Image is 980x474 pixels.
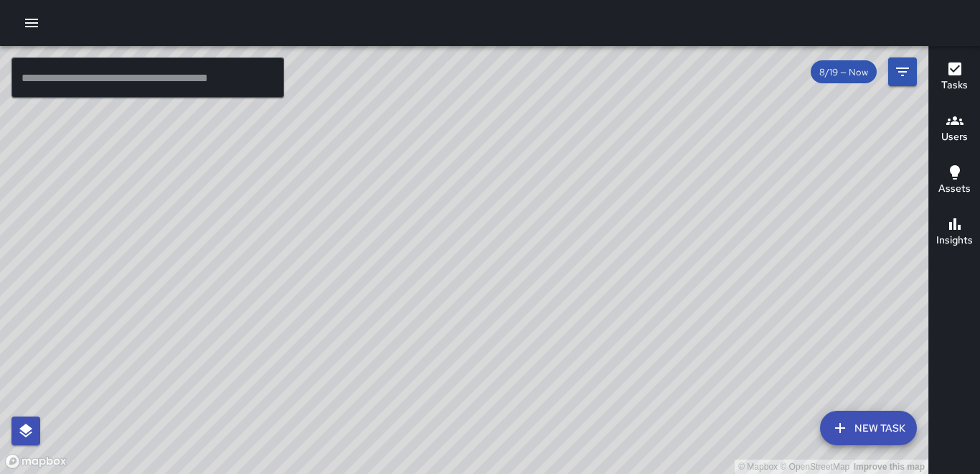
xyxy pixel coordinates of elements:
span: 8/19 — Now [811,66,877,78]
button: New Task [820,411,917,445]
h6: Insights [936,233,973,248]
h6: Tasks [941,78,968,93]
button: Tasks [929,52,980,103]
h6: Users [941,129,968,145]
button: Insights [929,207,980,259]
h6: Assets [938,181,971,197]
button: Users [929,103,980,155]
button: Filters [888,57,917,86]
button: Assets [929,155,980,207]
